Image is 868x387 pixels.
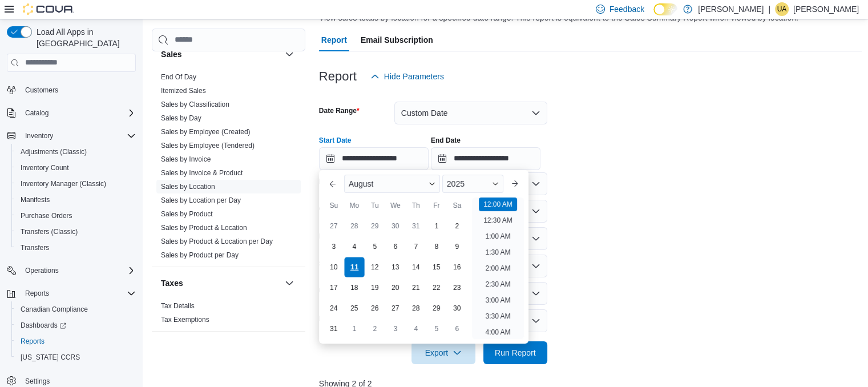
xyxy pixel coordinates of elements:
ul: Time [472,197,524,339]
button: Open list of options [531,207,540,216]
div: day-1 [345,320,364,338]
div: Mo [345,196,364,215]
span: 2025 [447,179,465,188]
div: day-22 [427,279,446,297]
a: Sales by Location [161,183,215,191]
h3: Report [319,70,357,83]
div: day-29 [366,217,384,235]
a: End Of Day [161,73,196,81]
div: day-29 [427,299,446,317]
img: Cova [23,3,74,15]
span: Tax Details [161,301,195,311]
div: Usama Alhassani [775,2,789,16]
p: [PERSON_NAME] [698,2,764,16]
span: Sales by Invoice & Product [161,168,243,178]
a: Sales by Employee (Created) [161,128,251,136]
span: Report [321,29,347,51]
div: day-31 [407,217,425,235]
button: Operations [21,264,63,277]
div: day-24 [325,299,343,317]
span: Transfers [16,241,136,255]
span: Inventory Count [16,161,136,175]
a: Transfers (Classic) [16,225,82,239]
button: Transfers [11,240,140,256]
label: Start Date [319,136,352,145]
button: Sales [282,47,296,61]
span: Reports [16,334,136,348]
li: 4:00 AM [481,325,515,339]
h3: Taxes [161,277,183,289]
label: End Date [431,136,461,145]
button: Taxes [161,277,280,289]
span: Sales by Location [161,182,215,191]
span: Sales by Product & Location per Day [161,237,273,246]
a: Sales by Invoice [161,155,211,163]
span: Transfers [21,243,49,252]
a: Tax Details [161,302,195,310]
div: day-30 [386,217,405,235]
button: Catalog [2,105,140,121]
div: day-9 [448,237,466,256]
span: August [349,179,374,188]
a: Sales by Product [161,210,213,218]
div: day-30 [448,299,466,317]
span: Tax Exemptions [161,315,209,324]
a: Itemized Sales [161,87,206,95]
div: Sales [152,70,305,267]
span: Operations [21,264,136,277]
a: Sales by Location per Day [161,196,241,204]
li: 1:00 AM [481,229,515,243]
div: Tu [366,196,384,215]
a: Adjustments (Classic) [16,145,91,159]
li: 12:00 AM [479,197,517,211]
span: Sales by Invoice [161,155,211,164]
div: day-17 [325,279,343,297]
a: Transfers [16,241,54,255]
a: Dashboards [16,319,71,332]
button: Inventory Manager (Classic) [11,176,140,192]
div: August, 2025 [324,216,467,339]
h3: Sales [161,49,182,60]
div: day-20 [386,279,405,297]
div: day-4 [407,320,425,338]
div: Button. Open the month selector. August is currently selected. [344,175,440,193]
span: Sales by Product [161,209,213,219]
a: Reports [16,334,49,348]
a: [US_STATE] CCRS [16,350,84,364]
input: Press the down key to open a popover containing a calendar. [431,147,540,170]
div: day-26 [366,299,384,317]
a: Sales by Product & Location per Day [161,237,273,245]
div: Taxes [152,299,305,331]
div: Su [325,196,343,215]
button: Manifests [11,192,140,208]
span: Sales by Employee (Created) [161,127,251,136]
button: Operations [2,263,140,279]
button: Export [411,341,475,364]
a: Sales by Classification [161,100,229,108]
span: Transfers (Classic) [21,227,78,236]
span: Purchase Orders [16,209,136,223]
span: Inventory Count [21,163,69,172]
button: Open list of options [531,234,540,243]
input: Dark Mode [653,3,677,15]
div: day-6 [448,320,466,338]
div: We [386,196,405,215]
span: Sales by Product per Day [161,251,239,260]
li: 2:30 AM [481,277,515,291]
span: Inventory Manager (Classic) [21,179,106,188]
div: day-5 [366,237,384,256]
div: day-10 [325,258,343,276]
span: Catalog [21,106,136,120]
div: day-15 [427,258,446,276]
button: [US_STATE] CCRS [11,349,140,365]
span: Feedback [609,3,644,15]
div: day-16 [448,258,466,276]
div: day-7 [407,237,425,256]
span: Load All Apps in [GEOGRAPHIC_DATA] [32,26,136,49]
button: Transfers (Classic) [11,224,140,240]
span: Sales by Location per Day [161,196,241,205]
button: Next month [506,175,524,193]
span: Manifests [16,193,136,207]
a: Tax Exemptions [161,316,209,324]
button: Canadian Compliance [11,301,140,317]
